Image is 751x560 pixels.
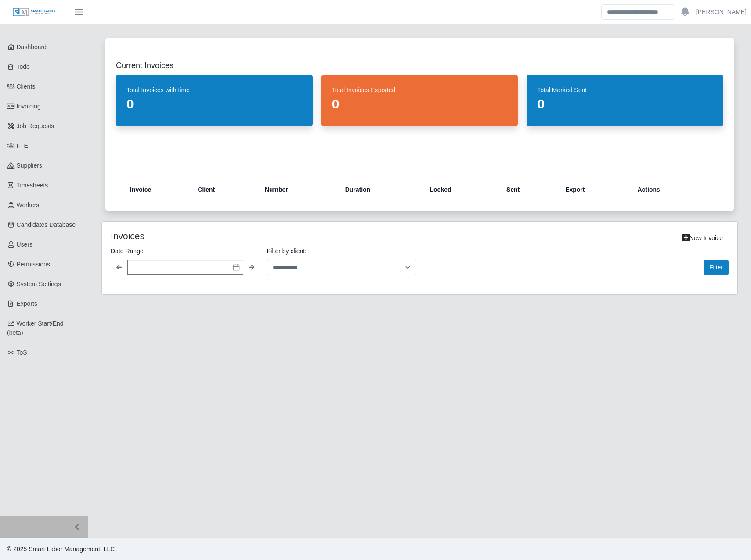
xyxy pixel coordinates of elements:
[17,241,33,248] span: Users
[130,179,191,200] th: Invoice
[696,7,747,17] a: [PERSON_NAME]
[17,162,42,169] span: Suppliers
[17,122,54,129] span: Job Requests
[12,7,56,17] img: SLM Logo
[7,546,115,553] span: © 2025 Smart Labor Management, LLC
[499,179,558,200] th: Sent
[17,63,30,70] span: Todo
[17,142,28,149] span: FTE
[111,230,361,241] h4: Invoices
[338,179,423,200] th: Duration
[17,221,76,228] span: Candidates Database
[17,300,37,307] span: Exports
[126,96,302,112] dd: 0
[677,230,729,246] a: New Invoice
[17,201,40,208] span: Workers
[332,86,508,94] dt: Total Invoices Exported
[17,182,48,189] span: Timesheets
[258,179,338,200] th: Number
[17,103,41,110] span: Invoicing
[423,179,499,200] th: Locked
[558,179,630,200] th: Export
[17,261,50,268] span: Permissions
[537,86,713,94] dt: Total Marked Sent
[17,43,47,50] span: Dashboard
[537,96,713,112] dd: 0
[704,260,729,275] button: Filter
[267,246,416,256] label: Filter by client:
[17,349,27,356] span: ToS
[191,179,258,200] th: Client
[631,179,710,200] th: Actions
[126,86,302,94] dt: Total Invoices with time
[111,246,260,256] label: Date Range
[17,83,36,90] span: Clients
[17,280,61,287] span: System Settings
[332,96,508,112] dd: 0
[7,320,64,336] span: Worker Start/End (beta)
[601,4,674,20] input: Search
[116,59,723,72] h2: Current Invoices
